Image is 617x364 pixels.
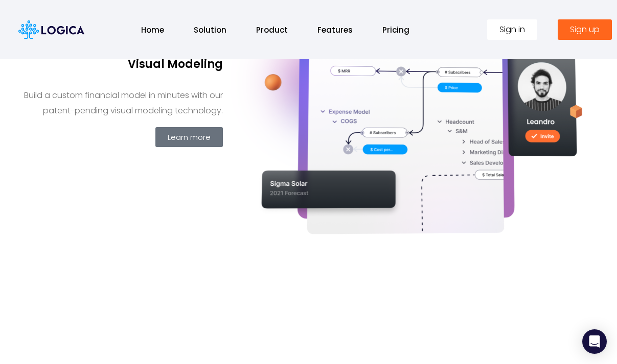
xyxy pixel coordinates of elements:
[372,19,420,41] a: Pricing
[184,19,237,41] a: Solution
[24,89,223,116] span: Build a custom financial model in minutes with our patent-pending visual modeling technology.
[558,19,612,40] a: Sign up
[22,58,223,69] h5: Visual Modeling
[307,19,363,41] a: Features
[582,329,607,354] div: Open Intercom Messenger
[131,19,174,41] a: Home
[570,26,600,34] span: Sign up
[18,23,84,35] a: Logica
[246,19,298,41] a: Product
[168,133,211,141] span: Learn more
[18,20,84,39] img: Logica
[487,19,537,40] a: Sign in
[499,26,525,34] span: Sign in
[155,127,223,147] a: Learn more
